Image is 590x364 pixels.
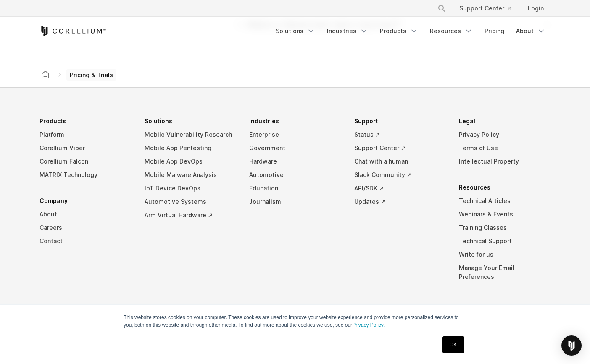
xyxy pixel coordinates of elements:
[459,155,550,168] a: Intellectual Property
[249,168,341,182] a: Automotive
[479,23,509,39] a: Pricing
[145,182,236,195] a: IoT Device DevOps
[375,23,423,39] a: Products
[459,194,550,208] a: Technical Articles
[249,195,341,208] a: Journalism
[66,69,116,81] span: Pricing & Trials
[354,168,446,182] a: Slack Community ↗
[40,26,106,36] a: Corellium Home
[249,155,341,168] a: Hardware
[459,234,550,248] a: Technical Support
[271,23,550,39] div: Navigation Menu
[40,141,131,155] a: Corellium Viper
[249,128,341,141] a: Enterprise
[40,168,131,182] a: MATRIX Technology
[40,221,131,234] a: Careers
[459,261,550,283] a: Manage Your Email Preferences
[145,141,236,155] a: Mobile App Pentesting
[40,155,131,168] a: Corellium Falcon
[38,69,53,81] a: Corellium home
[249,182,341,195] a: Education
[354,182,446,195] a: API/SDK ↗
[511,23,550,39] a: About
[322,23,373,39] a: Industries
[453,1,518,16] a: Support Center
[145,128,236,141] a: Mobile Vulnerability Research
[354,155,446,168] a: Chat with a human
[40,208,131,221] a: About
[40,114,550,296] div: Navigation Menu
[459,221,550,234] a: Training Classes
[459,248,550,261] a: Write for us
[427,1,550,16] div: Navigation Menu
[442,336,464,353] a: OK
[561,335,582,356] div: Open Intercom Messenger
[354,141,446,155] a: Support Center ↗
[145,168,236,182] a: Mobile Malware Analysis
[425,23,478,39] a: Resources
[249,141,341,155] a: Government
[124,314,466,329] p: This website stores cookies on your computer. These cookies are used to improve your website expe...
[459,208,550,221] a: Webinars & Events
[352,322,385,328] a: Privacy Policy.
[271,23,320,39] a: Solutions
[40,128,131,141] a: Platform
[434,1,449,16] button: Search
[459,141,550,155] a: Terms of Use
[354,128,446,141] a: Status ↗
[145,208,236,222] a: Arm Virtual Hardware ↗
[354,195,446,208] a: Updates ↗
[521,1,550,16] a: Login
[145,155,236,168] a: Mobile App DevOps
[40,234,131,248] a: Contact
[459,128,550,141] a: Privacy Policy
[145,195,236,208] a: Automotive Systems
